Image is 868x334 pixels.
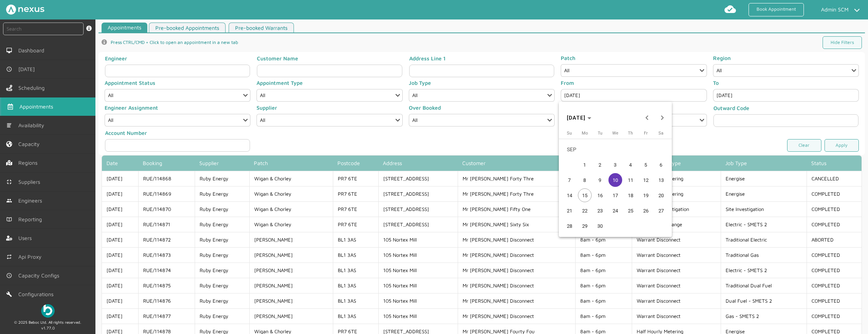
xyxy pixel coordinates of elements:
button: Sep 29, 2025 [577,218,592,233]
span: 12 [639,173,653,187]
span: 23 [593,204,607,217]
button: Sep 25, 2025 [623,203,638,218]
button: Sep 23, 2025 [592,203,608,218]
span: 1 [578,158,592,172]
span: 15 [578,188,592,202]
button: Sep 13, 2025 [653,172,669,188]
button: Sep 5, 2025 [638,157,653,172]
button: Previous month [639,110,655,125]
button: Sep 30, 2025 [592,218,608,233]
button: Choose month and year [564,111,595,125]
span: 18 [624,188,637,202]
span: 30 [593,219,607,233]
span: 5 [639,158,653,172]
button: Sep 19, 2025 [638,188,653,203]
span: 20 [654,188,668,202]
span: 4 [624,158,637,172]
span: 24 [608,204,622,217]
span: Sa [658,131,663,136]
span: 3 [608,158,622,172]
span: We [612,131,618,136]
button: Sep 28, 2025 [562,218,577,233]
span: 26 [639,204,653,217]
button: Sep 9, 2025 [592,172,608,188]
span: Mo [582,131,588,136]
button: Sep 27, 2025 [653,203,669,218]
span: 2 [593,158,607,172]
span: 19 [639,188,653,202]
span: Su [567,131,572,136]
span: 7 [563,173,576,187]
span: 27 [654,204,668,217]
span: 21 [563,204,576,217]
span: [DATE] [567,115,586,121]
button: Sep 4, 2025 [623,157,638,172]
button: Sep 6, 2025 [653,157,669,172]
button: Sep 24, 2025 [608,203,623,218]
button: Sep 10, 2025 [608,172,623,188]
span: Th [628,131,633,136]
span: 8 [578,173,592,187]
span: 11 [624,173,637,187]
button: Sep 8, 2025 [577,172,592,188]
button: Sep 16, 2025 [592,188,608,203]
button: Sep 21, 2025 [562,203,577,218]
span: 9 [593,173,607,187]
button: Sep 12, 2025 [638,172,653,188]
span: 13 [654,173,668,187]
button: Sep 11, 2025 [623,172,638,188]
span: 14 [563,188,576,202]
span: 6 [654,158,668,172]
button: Sep 1, 2025 [577,157,592,172]
button: Sep 2, 2025 [592,157,608,172]
td: SEP [562,142,669,157]
span: 28 [563,219,576,233]
button: Sep 22, 2025 [577,203,592,218]
span: 29 [578,219,592,233]
span: 10 [608,173,622,187]
span: 16 [593,188,607,202]
button: Next month [655,110,670,125]
button: Sep 7, 2025 [562,172,577,188]
button: Sep 3, 2025 [608,157,623,172]
button: Sep 17, 2025 [608,188,623,203]
span: 25 [624,204,637,217]
button: Sep 15, 2025 [577,188,592,203]
button: Sep 26, 2025 [638,203,653,218]
button: Sep 18, 2025 [623,188,638,203]
button: Sep 20, 2025 [653,188,669,203]
span: Fr [644,131,648,136]
span: 17 [608,188,622,202]
span: Tu [598,131,602,136]
span: 22 [578,204,592,217]
button: Sep 14, 2025 [562,188,577,203]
